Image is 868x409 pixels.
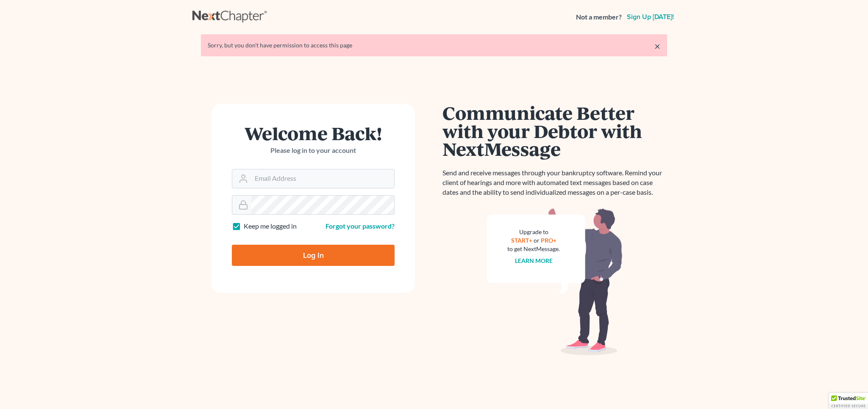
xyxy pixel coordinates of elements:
h1: Communicate Better with your Debtor with NextMessage [442,104,667,158]
a: Learn more [515,257,553,264]
div: Sorry, but you don't have permission to access this page [208,41,660,50]
img: nextmessage_bg-59042aed3d76b12b5cd301f8e5b87938c9018125f34e5fa2b7a6b67550977c72.svg [487,207,623,356]
span: or [534,237,540,244]
a: Forgot your password? [325,222,395,230]
strong: Not a member? [576,12,622,22]
div: Upgrade to [507,228,560,236]
p: Please log in to your account [232,146,395,155]
div: TrustedSite Certified [829,393,868,409]
a: PRO+ [541,237,556,244]
input: Email Address [251,169,394,188]
a: Sign up [DATE]! [625,14,676,20]
input: Log In [232,245,395,266]
label: Keep me logged in [244,221,297,231]
h1: Welcome Back! [232,124,395,142]
a: START+ [511,237,532,244]
a: × [654,41,660,51]
div: to get NextMessage. [507,245,560,253]
p: Send and receive messages through your bankruptcy software. Remind your client of hearings and mo... [442,168,667,197]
